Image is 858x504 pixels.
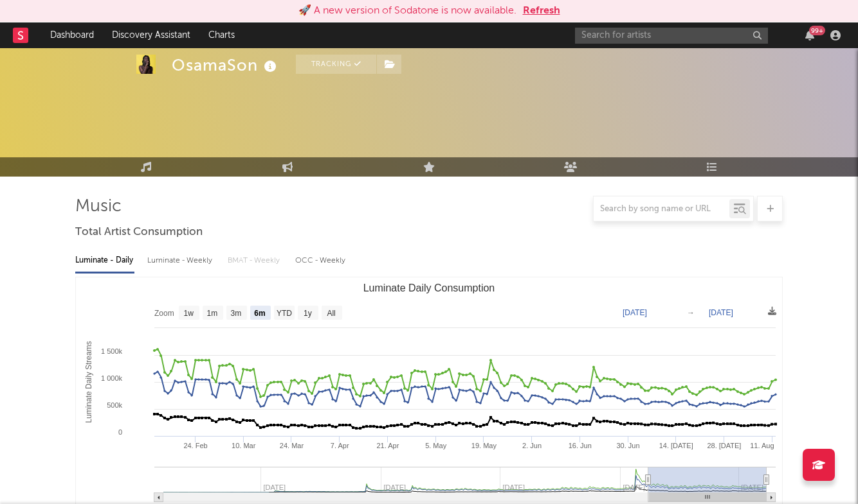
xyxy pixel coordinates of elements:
[75,250,134,272] div: Luminate - Daily
[809,26,825,35] div: 99 +
[523,3,560,19] button: Refresh
[184,309,194,318] text: 1w
[623,308,647,317] text: [DATE]
[101,347,123,355] text: 1 500k
[805,30,814,40] button: 99+
[172,55,280,76] div: OsamaSon
[707,442,741,449] text: 28. [DATE]
[147,250,215,272] div: Luminate - Weekly
[118,428,122,436] text: 0
[304,309,312,318] text: 1y
[254,309,265,318] text: 6m
[103,22,199,48] a: Discovery Assistant
[376,442,399,449] text: 21. Apr
[616,442,639,449] text: 30. Jun
[41,22,103,48] a: Dashboard
[298,3,516,19] div: 🚀 A new version of Sodatone is now available.
[522,442,542,449] text: 2. Jun
[296,55,376,74] button: Tracking
[331,442,349,449] text: 7. Apr
[84,341,93,422] text: Luminate Daily Streams
[280,442,304,449] text: 24. Mar
[277,309,292,318] text: YTD
[471,442,497,449] text: 19. May
[295,250,347,272] div: OCC - Weekly
[327,309,335,318] text: All
[594,204,729,214] input: Search by song name or URL
[107,401,122,409] text: 500k
[569,442,592,449] text: 16. Jun
[231,309,242,318] text: 3m
[207,309,218,318] text: 1m
[363,282,495,293] text: Luminate Daily Consumption
[575,28,768,44] input: Search for artists
[101,374,123,382] text: 1 000k
[687,308,695,317] text: →
[199,22,244,48] a: Charts
[75,225,203,240] span: Total Artist Consumption
[750,442,774,449] text: 11. Aug
[232,442,256,449] text: 10. Mar
[183,442,207,449] text: 24. Feb
[154,309,174,318] text: Zoom
[425,442,447,449] text: 5. May
[659,442,693,449] text: 14. [DATE]
[709,308,733,317] text: [DATE]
